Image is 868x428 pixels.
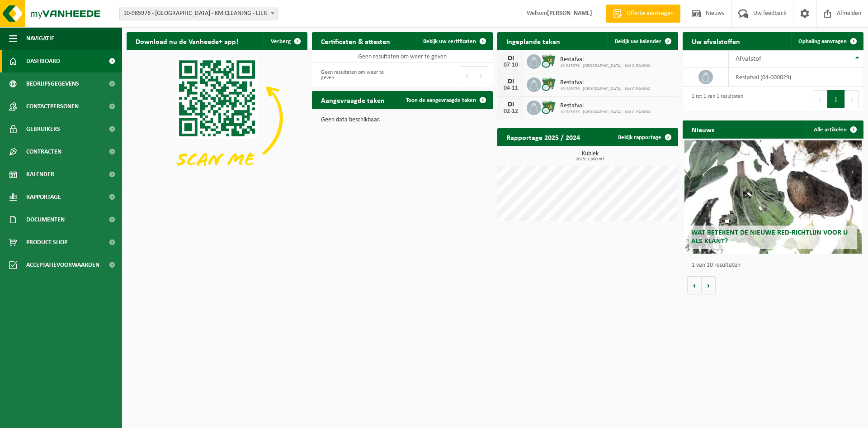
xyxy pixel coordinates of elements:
td: Geen resultaten om weer te geven [312,50,493,63]
div: DI [502,101,520,108]
span: Navigatie [26,27,54,50]
a: Bekijk rapportage [611,128,677,146]
span: Offerte aanvragen [624,9,676,18]
td: restafval (04-000029) [729,67,863,87]
span: Dashboard [26,50,60,72]
button: Verberg [264,32,307,50]
h2: Aangevraagde taken [312,91,394,109]
h2: Rapportage 2025 / 2024 [497,128,589,146]
span: Contactpersonen [26,95,79,118]
span: Wat betekent de nieuwe RED-richtlijn voor u als klant? [691,229,848,245]
span: Kalender [26,163,54,186]
img: Download de VHEPlus App [127,50,307,186]
button: Next [845,90,859,108]
button: Vorige [687,276,702,294]
a: Bekijk uw certificaten [416,32,492,50]
span: Toon de aangevraagde taken [406,97,476,103]
span: 10-985976 - [GEOGRAPHIC_DATA] - KM CLEANING [560,110,651,115]
button: Volgende [702,276,716,294]
img: WB-0660-CU [541,99,557,115]
a: Alle artikelen [807,120,863,139]
iframe: chat widget [5,408,151,428]
span: Verberg [271,38,291,44]
button: 1 [827,90,845,108]
span: Rapportage [26,186,61,208]
h2: Uw afvalstoffen [683,32,749,50]
div: 1 tot 1 van 1 resultaten [687,89,743,109]
div: DI [502,78,520,85]
span: Ophaling aanvragen [798,38,847,44]
img: WB-0660-CU [541,76,557,91]
span: Gebruikers [26,118,60,140]
a: Ophaling aanvragen [791,32,863,50]
button: Previous [460,66,474,84]
span: Acceptatievoorwaarden [26,254,99,276]
img: WB-0660-CU [541,53,557,68]
span: Product Shop [26,231,67,254]
span: 10-985976 - LAMMERTYN - KM CLEANING - LIER [119,7,278,20]
h2: Ingeplande taken [497,32,569,50]
span: 10-985976 - [GEOGRAPHIC_DATA] - KM CLEANING [560,87,651,92]
span: Restafval [560,102,651,110]
span: Bekijk uw certificaten [423,38,476,44]
div: Geen resultaten om weer te geven [316,65,398,85]
span: Restafval [560,56,651,63]
span: Contracten [26,140,61,163]
p: Geen data beschikbaar. [321,117,484,123]
span: 10-985976 - [GEOGRAPHIC_DATA] - KM CLEANING [560,63,651,69]
span: Bekijk uw kalender [615,38,661,44]
a: Bekijk uw kalender [608,32,677,50]
a: Wat betekent de nieuwe RED-richtlijn voor u als klant? [684,140,862,254]
h2: Nieuws [683,120,723,138]
button: Next [474,66,488,84]
div: 07-10 [502,62,520,68]
span: 2025: 1,980 m3 [502,157,678,162]
span: Bedrijfsgegevens [26,72,79,95]
button: Previous [813,90,827,108]
strong: [PERSON_NAME] [547,10,592,17]
span: 10-985976 - LAMMERTYN - KM CLEANING - LIER [120,7,277,20]
p: 1 van 10 resultaten [692,262,859,269]
div: 04-11 [502,85,520,91]
a: Toon de aangevraagde taken [399,91,492,109]
h3: Kubiek [502,151,678,162]
h2: Download nu de Vanheede+ app! [127,32,247,50]
span: Restafval [560,79,651,87]
h2: Certificaten & attesten [312,32,399,50]
div: 02-12 [502,108,520,115]
span: Afvalstof [736,55,761,63]
a: Offerte aanvragen [606,5,680,23]
span: Documenten [26,208,65,231]
div: DI [502,55,520,62]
